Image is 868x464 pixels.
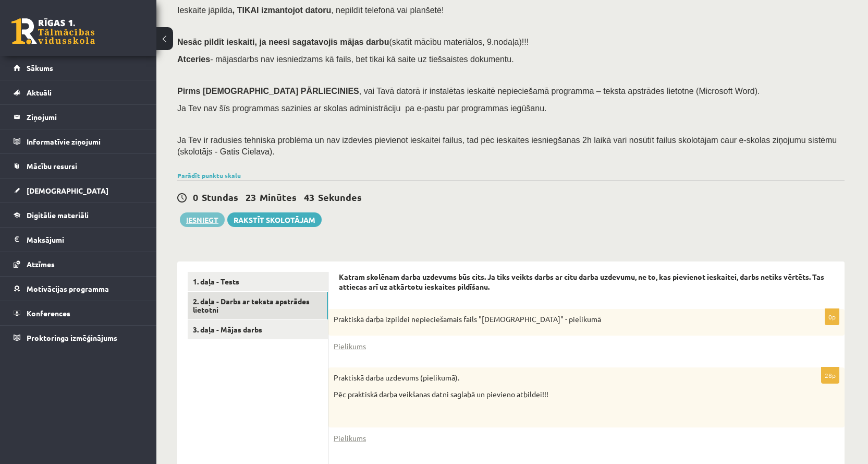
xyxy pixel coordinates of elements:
p: Pēc praktiskā darba veikšanas datni saglabā un pievieno atbildei!!! [334,389,787,400]
span: 0 [193,191,198,203]
span: Ja Tev ir radusies tehniska problēma un nav izdevies pievienot ieskaitei failus, tad pēc ieskaite... [177,136,837,156]
span: Ieskaite jāpilda , nepildīt telefonā vai planšetē! [177,6,444,15]
span: - mājasdarbs nav iesniedzams kā fails, bet tikai kā saite uz tiešsaistes dokumentu. [177,55,514,64]
b: Atceries [177,55,210,64]
a: 2. daļa - Darbs ar teksta apstrādes lietotni [188,292,328,320]
legend: Informatīvie ziņojumi [27,129,143,153]
a: Atzīmes [14,252,143,276]
span: Pirms [DEMOGRAPHIC_DATA] PĀRLIECINIES [177,87,359,96]
a: Sākums [14,56,143,80]
a: Digitālie materiāli [14,203,143,227]
a: Informatīvie ziņojumi [14,129,143,153]
span: Proktoringa izmēģinājums [27,333,117,342]
span: (skatīt mācību materiālos, 9.nodaļa)!!! [389,38,529,46]
span: 23 [246,191,256,203]
a: Proktoringa izmēģinājums [14,326,143,350]
p: Praktiskā darba uzdevums (pielikumā). [334,373,787,383]
a: Pielikums [334,433,366,444]
body: Визуальный текстовый редактор, wiswyg-editor-user-answer-47434012886220 [10,10,494,21]
legend: Maksājumi [27,228,143,252]
a: 1. daļa - Tests [188,272,328,291]
strong: Katram skolēnam darba uzdevums būs cits. Ja tiks veikts darbs ar citu darba uzdevumu, ne to, kas ... [339,272,824,292]
a: Mācību resursi [14,154,143,178]
span: Stundas [202,191,238,203]
a: Rakstīt skolotājam [227,212,322,227]
a: Motivācijas programma [14,277,143,301]
a: Konferences [14,301,143,325]
p: Praktiskā darba izpildei nepieciešamais fails "[DEMOGRAPHIC_DATA]" - pielikumā [334,314,787,325]
span: Aktuāli [27,88,52,97]
span: , vai Tavā datorā ir instalētas ieskaitē nepieciešamā programma – teksta apstrādes lietotne (Micr... [359,87,760,96]
button: Iesniegt [180,212,225,227]
a: Parādīt punktu skalu [177,171,241,180]
a: Ziņojumi [14,105,143,129]
p: 28p [821,367,839,384]
b: , TIKAI izmantojot datoru [233,6,331,15]
span: Atzīmes [27,259,55,269]
span: 43 [304,191,314,203]
span: Digitālie materiāli [27,210,89,220]
a: Aktuāli [14,80,143,104]
span: Nesāc pildīt ieskaiti, ja neesi sagatavojis mājas darbu [177,38,389,46]
a: Maksājumi [14,228,143,252]
span: Sākums [27,63,53,73]
a: [DEMOGRAPHIC_DATA] [14,179,143,203]
span: Konferences [27,308,70,318]
a: Pielikums [334,341,366,352]
span: Motivācijas programma [27,284,109,293]
legend: Ziņojumi [27,105,143,129]
a: Rīgas 1. Tālmācības vidusskola [11,18,95,44]
span: Minūtes [260,191,297,203]
p: 0p [825,308,839,325]
a: 3. daļa - Mājas darbs [188,320,328,339]
span: Mācību resursi [27,161,77,171]
span: Ja Tev nav šīs programmas sazinies ar skolas administrāciju pa e-pastu par programmas iegūšanu. [177,104,546,113]
span: Sekundes [318,191,362,203]
span: [DEMOGRAPHIC_DATA] [27,186,108,195]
